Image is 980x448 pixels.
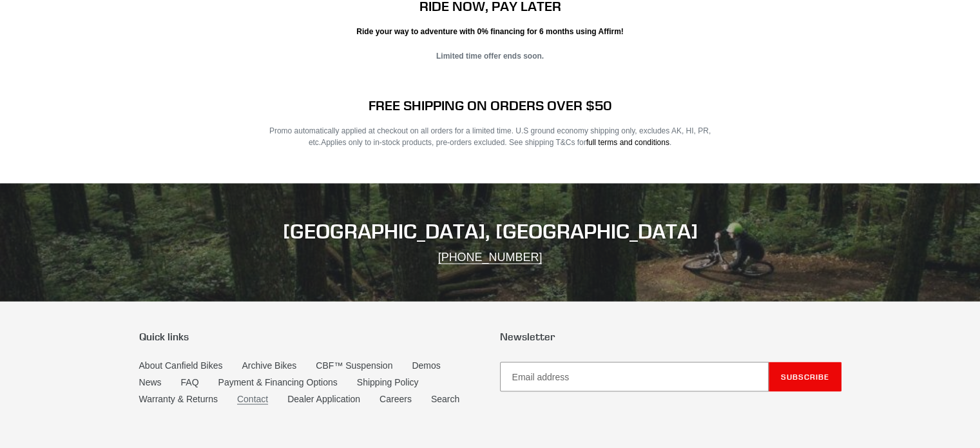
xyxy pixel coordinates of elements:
a: [PHONE_NUMBER] [438,251,543,264]
input: Email address [500,362,769,392]
a: FAQ [181,377,199,387]
p: Quick links [139,331,481,343]
a: Search [431,394,459,404]
button: Subscribe [769,362,841,392]
p: Promo automatically applied at checkout on all orders for a limited time. U.S ground economy ship... [259,125,721,148]
strong: Limited time offer ends soon. [436,52,544,61]
a: About Canfield Bikes [139,360,223,371]
a: Shipping Policy [357,377,419,387]
strong: Ride your way to adventure with 0% financing for 6 months using Affirm! [356,27,623,36]
h2: [GEOGRAPHIC_DATA], [GEOGRAPHIC_DATA] [139,219,841,244]
a: Payment & Financing Options [218,377,338,387]
a: CBF™ Suspension [316,360,392,371]
a: Archive Bikes [242,360,296,371]
a: Demos [412,360,440,371]
h2: FREE SHIPPING ON ORDERS OVER $50 [259,97,721,113]
a: Warranty & Returns [139,394,218,404]
a: News [139,377,162,387]
a: Dealer Application [287,394,360,404]
a: Contact [237,394,268,405]
span: Subscribe [781,372,829,382]
p: Newsletter [500,331,841,343]
a: full terms and conditions [586,138,669,147]
a: Careers [380,394,412,404]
